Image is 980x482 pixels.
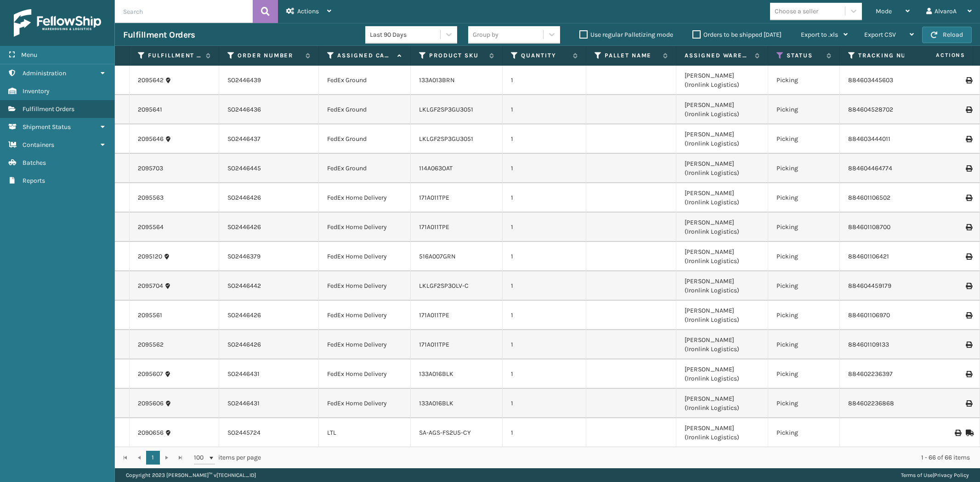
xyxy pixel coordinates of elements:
a: 884604528702 [848,106,893,113]
td: [PERSON_NAME] (Ironlink Logistics) [676,183,768,213]
td: SO2446431 [219,389,319,418]
a: 133A016BLK [419,399,453,407]
i: Print Label [966,371,971,377]
a: 1 [146,451,160,465]
td: [PERSON_NAME] (Ironlink Logistics) [676,213,768,242]
td: SO2446437 [219,124,319,154]
td: FedEx Ground [319,95,411,124]
span: items per page [194,451,261,465]
a: 2090656 [138,428,164,437]
td: Picking [768,330,840,359]
td: [PERSON_NAME] (Ironlink Logistics) [676,359,768,389]
label: Fulfillment Order Id [148,51,201,60]
span: Reports [23,177,45,185]
a: 171A011TPE [419,341,449,348]
a: 2095646 [138,135,164,144]
td: 1 [503,213,586,242]
td: FedEx Home Delivery [319,301,411,330]
td: Picking [768,183,840,213]
a: 884602236397 [848,370,893,378]
td: SO2446431 [219,359,319,389]
a: 884601106970 [848,311,890,319]
h3: Fulfillment Orders [123,29,195,40]
td: FedEx Home Delivery [319,271,411,301]
td: [PERSON_NAME] (Ironlink Logistics) [676,242,768,271]
td: SO2446445 [219,154,319,183]
a: 114A063OAT [419,164,453,172]
a: 2095703 [138,164,163,173]
span: Actions [907,48,971,63]
td: FedEx Home Delivery [319,213,411,242]
td: 1 [503,183,586,213]
td: Picking [768,359,840,389]
td: [PERSON_NAME] (Ironlink Logistics) [676,66,768,95]
i: Print Label [966,400,971,407]
td: [PERSON_NAME] (Ironlink Logistics) [676,271,768,301]
td: SO2446426 [219,330,319,359]
i: Print Label [966,253,971,260]
label: Tracking Number [858,51,914,60]
td: [PERSON_NAME] (Ironlink Logistics) [676,95,768,124]
td: 1 [503,418,586,448]
span: 100 [194,453,208,462]
td: Picking [768,213,840,242]
i: Print Label [966,106,971,113]
td: FedEx Ground [319,66,411,95]
td: FedEx Home Delivery [319,330,411,359]
a: 884604464774 [848,164,892,172]
td: Picking [768,242,840,271]
a: 516A007GRN [419,252,456,260]
a: Terms of Use [901,472,933,478]
td: Picking [768,301,840,330]
i: Print Label [966,77,971,84]
td: SO2446442 [219,271,319,301]
i: Print Label [966,136,971,142]
div: Choose a seller [775,6,818,16]
span: Inventory [23,87,50,95]
a: 884603445603 [848,76,893,84]
td: 1 [503,124,586,154]
td: SO2446426 [219,183,319,213]
a: 133A013BRN [419,76,455,84]
span: Administration [23,69,66,77]
a: 884602236868 [848,399,894,407]
span: Menu [21,51,37,59]
a: 2095564 [138,223,164,232]
td: [PERSON_NAME] (Ironlink Logistics) [676,301,768,330]
td: [PERSON_NAME] (Ironlink Logistics) [676,418,768,448]
i: Mark as Shipped [966,430,971,436]
label: Use regular Palletizing mode [579,31,673,39]
td: [PERSON_NAME] (Ironlink Logistics) [676,124,768,154]
td: SO2445724 [219,418,319,448]
td: 1 [503,95,586,124]
a: 2095563 [138,193,164,202]
a: 133A016BLK [419,370,453,378]
label: Order Number [238,51,301,60]
label: Assigned Warehouse [685,51,750,60]
a: 2095561 [138,311,162,320]
td: FedEx Home Delivery [319,359,411,389]
span: Export to .xls [801,31,838,39]
td: Picking [768,271,840,301]
i: Print BOL [955,430,960,436]
td: FedEx Home Delivery [319,389,411,418]
button: Reload [922,27,972,43]
div: Group by [473,30,498,39]
i: Print Label [966,342,971,348]
td: 1 [503,301,586,330]
td: Picking [768,66,840,95]
img: logo [14,9,101,37]
td: SO2446426 [219,213,319,242]
a: 2095562 [138,340,164,349]
a: 884601109133 [848,341,889,348]
span: Batches [23,159,46,167]
td: FedEx Ground [319,154,411,183]
label: Pallet Name [605,51,658,60]
td: 1 [503,242,586,271]
td: 1 [503,330,586,359]
td: 1 [503,271,586,301]
span: Fulfillment Orders [23,105,74,113]
span: Actions [297,7,319,15]
p: Copyright 2023 [PERSON_NAME]™ v [TECHNICAL_ID] [126,468,256,482]
td: Picking [768,95,840,124]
